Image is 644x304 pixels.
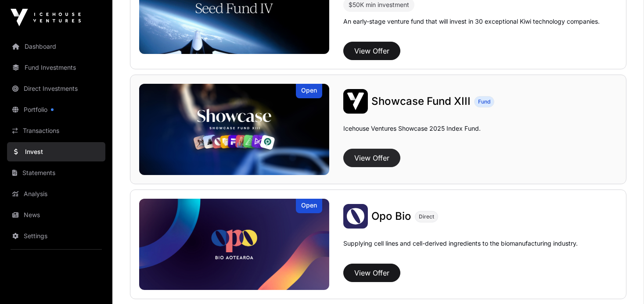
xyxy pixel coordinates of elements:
span: Direct [419,213,434,220]
button: View Offer [343,42,400,60]
a: Opo BioOpen [139,199,329,290]
a: News [7,205,105,225]
img: Opo Bio [343,204,368,229]
p: Icehouse Ventures Showcase 2025 Index Fund. [343,124,481,133]
button: View Offer [343,264,400,282]
span: Fund [478,98,490,105]
a: Fund Investments [7,58,105,77]
span: Showcase Fund XIII [371,95,471,107]
a: Settings [7,226,105,246]
p: An early-stage venture fund that will invest in 30 exceptional Kiwi technology companies. [343,17,600,26]
a: Analysis [7,184,105,204]
a: Invest [7,142,105,161]
a: Dashboard [7,37,105,56]
a: Opo Bio [371,209,411,223]
img: Showcase Fund XIII [343,89,368,114]
a: Portfolio [7,100,105,119]
img: Opo Bio [139,199,329,290]
a: Showcase Fund XIII [371,94,471,108]
p: Supplying cell lines and cell-derived ingredients to the biomanufacturing industry. [343,239,578,248]
iframe: Chat Widget [600,262,644,304]
img: Icehouse Ventures Logo [11,9,81,26]
a: Transactions [7,121,105,140]
div: Open [296,84,322,98]
div: Open [296,199,322,213]
a: Statements [7,163,105,182]
a: Showcase Fund XIIIOpen [139,84,329,175]
button: View Offer [343,149,400,167]
a: Direct Investments [7,79,105,98]
span: Opo Bio [371,210,411,222]
img: Showcase Fund XIII [139,84,329,175]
